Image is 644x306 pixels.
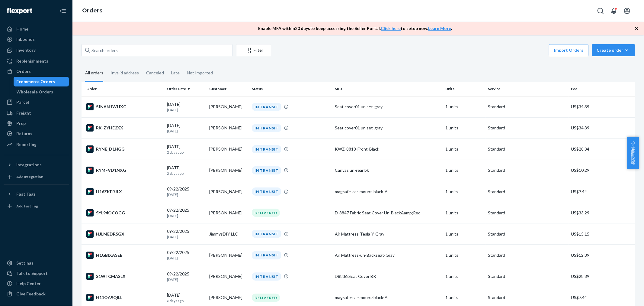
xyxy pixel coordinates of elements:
div: Parcel [16,99,29,105]
div: Orders [16,68,31,74]
td: 1 units [443,138,486,160]
div: 09/22/2025 [167,271,205,282]
div: DELIVERED [252,294,280,302]
p: [DATE] [167,277,205,282]
div: Add Fast Tag [16,203,38,209]
a: Settings [4,258,69,268]
a: Wholesale Orders [14,87,69,97]
a: Prep [4,119,69,128]
img: Flexport logo [7,8,32,14]
div: Wholesale Orders [17,89,53,95]
div: [DATE] [167,101,205,112]
p: [DATE] [167,129,205,134]
td: [PERSON_NAME] [207,160,249,181]
div: 09/22/2025 [167,207,205,218]
a: Inventory [4,45,69,55]
td: [PERSON_NAME] [207,266,249,287]
div: Returns [16,131,32,137]
div: 09/22/2025 [167,249,205,261]
a: Parcel [4,97,69,107]
div: SJNAN1WHXG [86,103,162,110]
td: [PERSON_NAME] [207,138,249,160]
a: Click here [381,26,401,31]
th: Status [249,82,332,96]
a: Ecommerce Orders [14,77,69,86]
th: Units [443,82,486,96]
p: Standard [488,210,566,216]
div: All orders [85,65,103,82]
a: Home [4,24,69,34]
div: IN TRANSIT [252,166,281,174]
td: 1 units [443,96,486,117]
div: IN TRANSIT [252,145,281,153]
button: Fast Tags [4,189,69,199]
p: Standard [488,146,566,152]
td: US$33.29 [569,202,635,223]
a: Add Integration [4,172,69,182]
div: Add Integration [16,174,43,179]
div: IN TRANSIT [252,230,281,238]
td: 1 units [443,160,486,181]
div: KWZ-8818-Front-Black [335,146,441,152]
div: magsafe-car-mount-black-A [335,189,441,195]
button: Create order [592,44,635,56]
button: Give Feedback [4,289,69,299]
button: 卖家帮助中心 [627,137,639,169]
td: [PERSON_NAME] [207,117,249,138]
p: Enable MFA within 20 days to keep accessing the Seller Portal. to setup now. . [258,25,452,31]
button: Open Search Box [594,5,607,17]
div: Settings [16,260,34,266]
div: Air Mattress-un-Backseat-Gray [335,252,441,258]
div: 09/22/2025 [167,228,205,239]
a: Inbounds [4,34,69,44]
a: Help Center [4,279,69,288]
div: IN TRANSIT [252,103,281,111]
a: Add Fast Tag [4,201,69,211]
div: Create order [597,47,630,53]
th: Order [82,82,165,96]
p: 2 days ago [167,171,205,176]
td: [PERSON_NAME] [207,181,249,202]
th: Service [485,82,569,96]
div: D-8847 Fabric Seat Cover Un-Black&amp;Red [335,210,441,216]
div: Seat cover01 un set-gray [335,125,441,131]
p: Standard [488,189,566,195]
td: [PERSON_NAME] [207,245,249,266]
div: Canceled [146,65,164,81]
div: Inbounds [16,36,35,42]
div: Home [16,26,28,32]
div: Replenishments [16,58,48,64]
div: Filter [236,47,271,53]
input: Search orders [82,44,232,56]
p: [DATE] [167,107,205,112]
th: Order Date [165,82,207,96]
p: [DATE] [167,234,205,239]
div: RK-ZYHE2XX [86,124,162,132]
p: 2 days ago [167,150,205,155]
div: IN TRANSIT [252,251,281,259]
ol: breadcrumbs [77,2,107,20]
p: 6 days ago [167,298,205,303]
th: SKU [332,82,443,96]
td: 1 units [443,266,486,287]
div: [DATE] [167,144,205,155]
a: Talk to Support [4,269,69,278]
div: Air Mattress-Tesla-Y-Gray [335,231,441,237]
td: 1 units [443,202,486,223]
a: Reporting [4,140,69,149]
div: H1GBIXASEE [86,252,162,259]
td: US$10.29 [569,160,635,181]
p: Standard [488,231,566,237]
div: RYMFVD1NXG [86,167,162,174]
button: Filter [236,44,271,56]
button: Import Orders [549,44,588,56]
a: Learn More [428,26,451,31]
a: Returns [4,129,69,138]
div: Integrations [16,162,42,168]
div: Talk to Support [16,270,48,276]
p: [DATE] [167,192,205,197]
div: S1WTCMASLX [86,273,162,280]
div: Help Center [16,281,41,287]
button: Integrations [4,160,69,170]
td: 1 units [443,117,486,138]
